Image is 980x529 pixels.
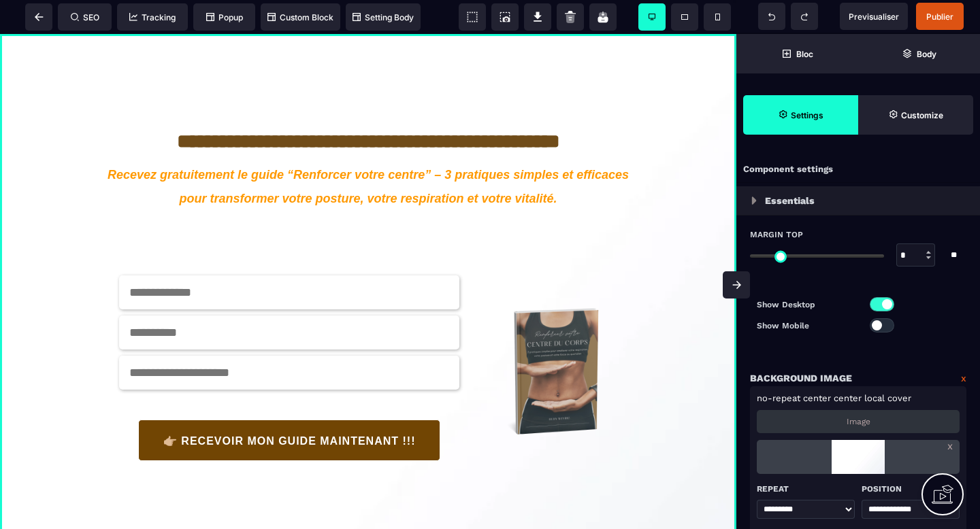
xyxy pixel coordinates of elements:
[847,417,870,426] p: Image
[864,393,885,403] span: local
[887,393,911,403] span: cover
[743,95,858,135] span: Settings
[736,34,858,73] span: Open Blocks
[71,12,99,22] span: SEO
[858,95,973,135] span: Open Style Manager
[138,386,441,427] button: 👉🏼 RECEVOIR MON GUIDE MAINTENANT !!!
[757,319,858,332] p: Show Mobile
[858,34,980,73] span: Open Layer Manager
[926,12,953,22] span: Publier
[491,3,519,31] span: Screenshot
[267,12,333,22] span: Custom Block
[206,12,243,22] span: Popup
[473,258,631,416] img: b5817189f640a198fbbb5bc8c2515528_10.png
[757,481,855,497] p: Repeat
[757,393,800,403] span: no-repeat
[750,370,852,386] p: Background Image
[751,197,757,205] img: loading
[108,134,632,171] i: Recevez gratuitement le guide “Renforcer votre centre” – 3 pratiques simples et efficaces pour tr...
[757,298,858,311] p: Show Desktop
[849,12,899,22] span: Previsualiser
[917,49,936,59] strong: Body
[862,481,960,497] p: Position
[459,3,486,31] span: View components
[353,12,414,22] span: Setting Body
[750,229,803,240] span: Margin Top
[817,440,898,474] img: loading
[961,370,966,386] a: x
[947,440,953,452] a: x
[803,393,862,403] span: center center
[129,12,176,22] span: Tracking
[840,3,908,30] span: Preview
[901,110,943,120] strong: Customize
[796,49,813,59] strong: Bloc
[736,156,980,183] div: Component settings
[765,192,815,209] p: Essentials
[791,110,823,120] strong: Settings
